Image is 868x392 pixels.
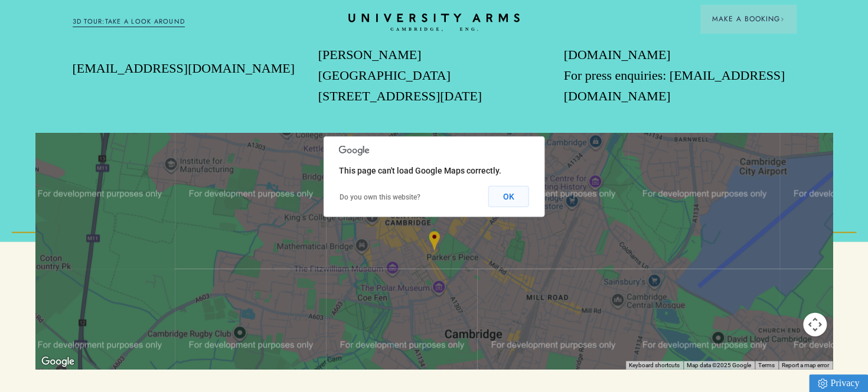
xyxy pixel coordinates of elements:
img: Arrow icon [780,17,784,21]
img: Privacy [818,378,827,388]
span: This page can't load Google Maps correctly. [339,166,501,175]
a: Open this area in Google Maps (opens a new window) [38,354,77,370]
button: Map camera controls [803,313,827,337]
a: 3D TOUR:TAKE A LOOK AROUND [73,17,185,27]
a: Privacy [809,374,868,392]
a: Home [348,14,520,32]
button: Keyboard shortcuts [629,361,680,370]
a: Report a map error [782,362,829,368]
span: Map data ©2025 Google [687,362,751,368]
span: Make a Booking [712,14,784,24]
a: Terms (opens in new tab) [758,362,775,368]
a: Do you own this website? [340,193,420,201]
button: OK [488,186,529,207]
img: Google [38,354,77,370]
button: Make a BookingArrow icon [700,5,796,33]
p: For reservations: [EMAIL_ADDRESS][DOMAIN_NAME] For press enquiries: [EMAIL_ADDRESS][DOMAIN_NAME] [564,23,796,106]
a: [EMAIL_ADDRESS][DOMAIN_NAME] [73,61,295,76]
p: University Arms [PERSON_NAME][GEOGRAPHIC_DATA][STREET_ADDRESS][DATE] [318,23,550,106]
